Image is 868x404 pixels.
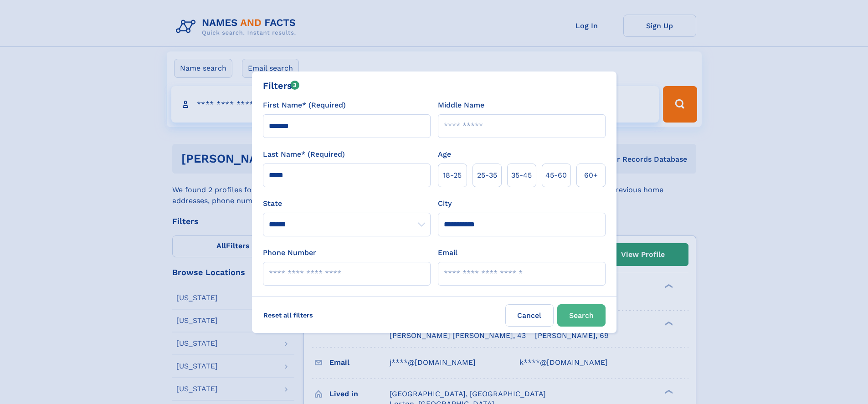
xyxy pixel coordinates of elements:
[477,170,497,181] span: 25‑35
[263,247,316,258] label: Phone Number
[257,304,319,326] label: Reset all filters
[505,304,554,327] label: Cancel
[438,100,484,111] label: Middle Name
[443,170,462,181] span: 18‑25
[263,79,300,92] div: Filters
[263,100,346,111] label: First Name* (Required)
[584,170,598,181] span: 60+
[263,198,431,209] label: State
[438,198,452,209] label: City
[263,149,345,160] label: Last Name* (Required)
[438,247,457,258] label: Email
[545,170,567,181] span: 45‑60
[438,149,451,160] label: Age
[557,304,606,327] button: Search
[511,170,532,181] span: 35‑45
